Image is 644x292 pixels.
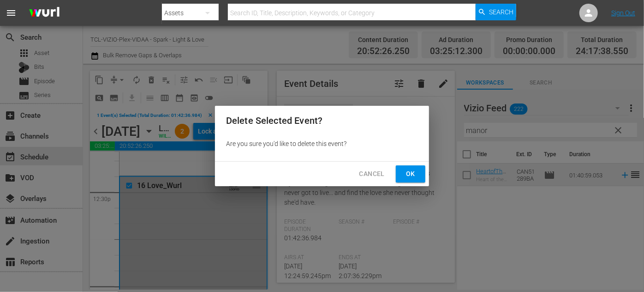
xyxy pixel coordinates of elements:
span: Ok [403,168,418,180]
span: Cancel [359,168,385,180]
img: ans4CAIJ8jUAAAAAAAAAAAAAAAAAAAAAAAAgQb4GAAAAAAAAAAAAAAAAAAAAAAAAJMjXAAAAAAAAAAAAAAAAAAAAAAAAgAT5G... [22,2,66,24]
div: Are you sure you'd like to delete this event? [215,135,429,152]
button: Cancel [352,165,392,182]
span: menu [6,7,17,18]
h2: Delete Selected Event? [226,113,418,128]
button: Ok [396,165,425,182]
span: Search [489,4,513,20]
a: Sign Out [611,9,635,17]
